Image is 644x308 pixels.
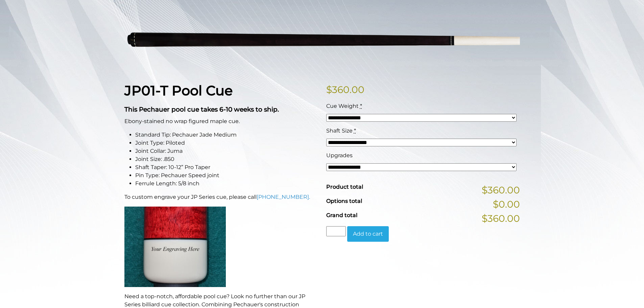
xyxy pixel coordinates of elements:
input: Product quantity [326,226,346,236]
abbr: required [360,103,362,109]
span: Grand total [326,212,357,218]
p: Ebony-stained no wrap figured maple cue. [124,117,318,125]
abbr: required [354,127,356,134]
span: Shaft Size [326,127,353,134]
span: Upgrades [326,152,353,159]
strong: This Pechauer pool cue takes 6-10 weeks to ship. [124,105,279,113]
p: To custom engrave your JP Series cue, please call [124,193,318,201]
span: $0.00 [493,197,520,211]
strong: JP01-T Pool Cue [124,82,233,99]
button: Add to cart [347,226,389,242]
li: Shaft Taper: 10-12” Pro Taper [135,163,318,171]
bdi: 360.00 [326,84,364,95]
img: jp01-T-1.png [124,6,520,72]
img: An image of a cue butt with the words "YOUR ENGRAVING HERE". [124,207,226,287]
span: Cue Weight [326,103,359,109]
span: $ [326,84,332,95]
span: Options total [326,198,362,204]
span: $360.00 [482,211,520,226]
li: Joint Collar: Juma [135,147,318,155]
li: Joint Size: .850 [135,155,318,163]
span: $360.00 [482,183,520,197]
li: Pin Type: Pechauer Speed joint [135,171,318,180]
li: Standard Tip: Pechauer Jade Medium [135,131,318,139]
span: Product total [326,184,363,190]
li: Joint Type: Piloted [135,139,318,147]
li: Ferrule Length: 5/8 inch [135,180,318,188]
a: [PHONE_NUMBER]. [257,194,310,200]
